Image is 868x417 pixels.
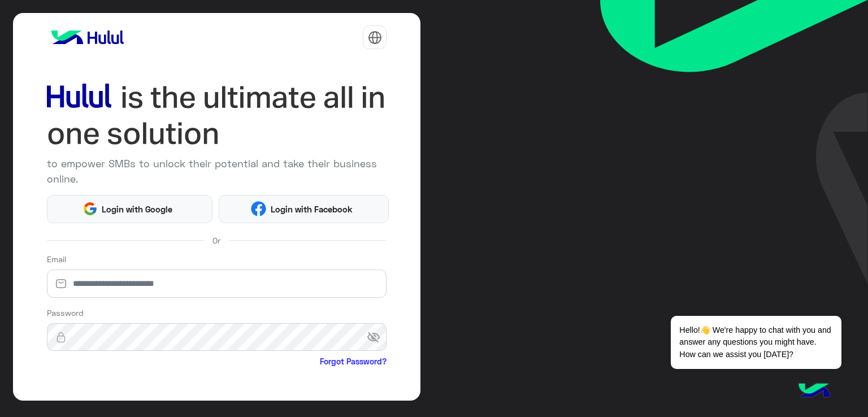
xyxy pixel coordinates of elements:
button: Login with Google [47,195,212,223]
label: Password [47,307,84,319]
img: hululLoginTitle_EN.svg [47,79,387,152]
span: Hello!👋 We're happy to chat with you and answer any questions you might have. How can we assist y... [671,316,841,369]
span: visibility_off [367,327,387,347]
span: Login with Google [98,203,177,216]
iframe: reCAPTCHA [47,370,219,414]
span: Or [212,234,220,246]
a: Forgot Password? [320,355,387,367]
img: tab [368,31,382,45]
img: lock [47,332,75,343]
label: Email [47,253,66,265]
img: hulul-logo.png [795,372,834,411]
button: Login with Facebook [219,195,389,223]
img: logo [47,26,128,49]
img: Google [83,201,98,216]
img: email [47,278,75,289]
span: Login with Facebook [266,203,357,216]
p: to empower SMBs to unlock their potential and take their business online. [47,156,387,186]
img: Facebook [251,201,266,216]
